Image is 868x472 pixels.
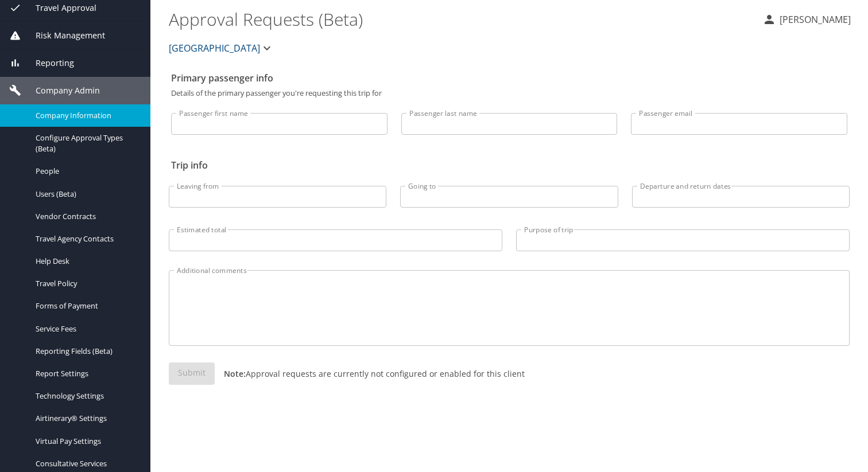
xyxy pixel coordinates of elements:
span: Users (Beta) [36,189,137,200]
strong: Note: [224,368,246,379]
h2: Primary passenger info [171,69,847,87]
h1: Approval Requests (Beta) [169,1,753,37]
span: Forms of Payment [36,301,137,311]
span: Airtinerary® Settings [36,413,137,424]
span: Vendor Contracts [36,211,137,222]
span: Help Desk [36,256,137,267]
span: Configure Approval Types (Beta) [36,132,137,154]
span: Risk Management [21,29,105,42]
span: Travel Policy [36,278,137,289]
span: Virtual Pay Settings [36,436,137,447]
button: [PERSON_NAME] [758,9,855,30]
span: Service Fees [36,323,137,334]
span: Travel Agency Contacts [36,233,137,244]
p: Details of the primary passenger you're requesting this trip for [171,89,847,97]
span: [GEOGRAPHIC_DATA] [169,40,260,56]
span: Reporting [21,57,74,69]
span: Report Settings [36,368,137,379]
span: Technology Settings [36,391,137,401]
span: Consultative Services [36,458,137,469]
button: [GEOGRAPHIC_DATA] [164,37,278,60]
span: Company Admin [21,84,100,97]
span: People [36,166,137,177]
span: Travel Approval [21,2,96,14]
h2: Trip info [171,156,847,174]
span: Company Information [36,110,137,121]
p: Approval requests are currently not configured or enabled for this client [215,368,525,380]
p: [PERSON_NAME] [776,13,851,26]
span: Reporting Fields (Beta) [36,346,137,357]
